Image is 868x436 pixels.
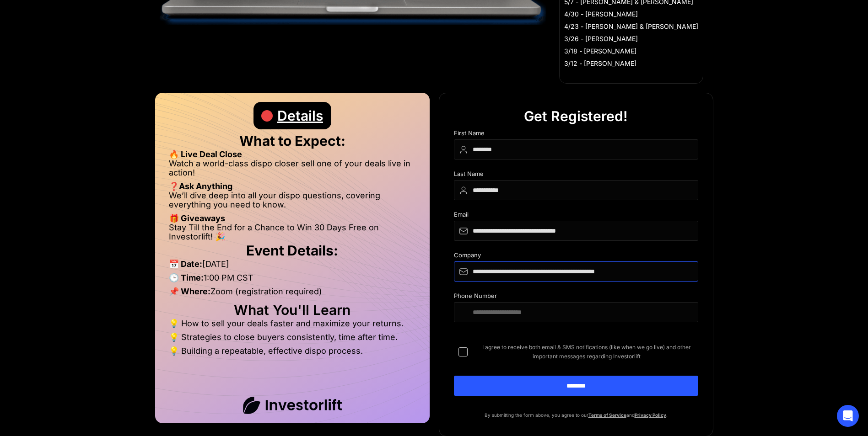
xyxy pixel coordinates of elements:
[169,260,416,273] li: [DATE]
[588,412,626,418] a: Terms of Service
[475,343,698,361] span: I agree to receive both email & SMS notifications (like when we go live) and other important mess...
[169,191,416,214] li: We’ll dive deep into all your dispo questions, covering everything you need to know.
[169,346,416,356] li: 💡 Building a repeatable, effective dispo process.
[169,305,416,314] h2: What You'll Learn
[454,211,698,221] div: Email
[169,259,202,269] strong: 📅 Date:
[169,333,416,346] li: 💡 Strategies to close buyers consistently, time after time.
[169,159,416,182] li: Watch a world-class dispo closer sell one of your deals live in action!
[169,149,242,159] strong: 🔥 Live Deal Close
[454,130,698,410] form: DIspo Day Main Form
[169,287,416,301] li: Zoom (registration required)
[239,133,345,149] strong: What to Expect:
[454,252,698,261] div: Company
[635,412,666,418] a: Privacy Policy
[246,242,338,259] strong: Event Details:
[277,102,323,129] div: Details
[169,319,416,333] li: 💡 How to sell your deals faster and maximize your returns.
[169,273,204,282] strong: 🕒 Time:
[169,181,232,191] strong: ❓Ask Anything
[454,130,698,139] div: First Name
[454,292,698,302] div: Phone Number
[524,102,628,130] div: Get Registered!
[169,287,210,296] strong: 📌 Where:
[169,213,225,223] strong: 🎁 Giveaways
[169,223,416,241] li: Stay Till the End for a Chance to Win 30 Days Free on Investorlift! 🎉
[169,273,416,287] li: 1:00 PM CST
[454,410,698,420] p: By submitting the form above, you agree to our and .
[837,405,859,427] div: Open Intercom Messenger
[454,170,698,180] div: Last Name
